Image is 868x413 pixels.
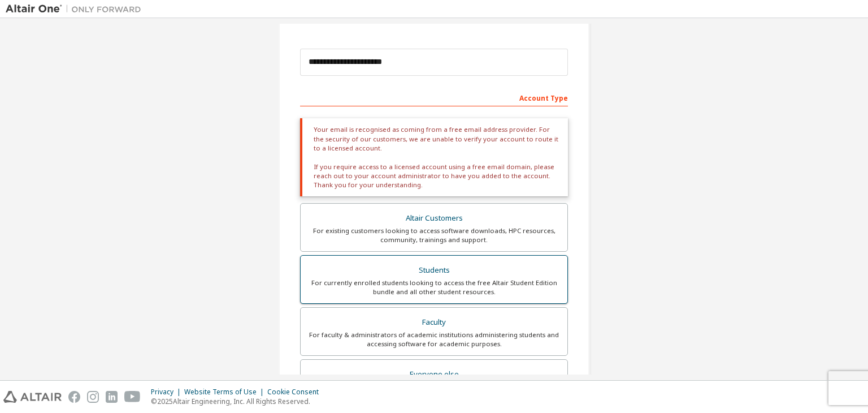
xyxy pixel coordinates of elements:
img: instagram.svg [87,391,99,403]
div: Altair Customers [307,210,561,226]
div: Students [307,263,561,278]
div: For faculty & administrators of academic institutions administering students and accessing softwa... [307,330,561,349]
div: For currently enrolled students looking to access the free Altair Student Edition bundle and all ... [307,278,561,296]
div: Faculty [307,315,561,330]
img: Altair One [6,3,147,15]
img: youtube.svg [124,391,141,403]
p: © 2025 Altair Engineering, Inc. All Rights Reserved. [151,397,325,406]
div: Everyone else [307,367,561,382]
div: Your email is recognised as coming from a free email address provider. For the security of our cu... [300,118,568,196]
div: Cookie Consent [267,388,325,397]
div: Privacy [151,388,184,397]
img: linkedin.svg [106,391,118,403]
div: For existing customers looking to access software downloads, HPC resources, community, trainings ... [307,226,561,244]
img: altair_logo.svg [3,391,62,403]
div: Account Type [300,88,568,106]
div: Website Terms of Use [184,388,267,397]
img: facebook.svg [68,391,80,403]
